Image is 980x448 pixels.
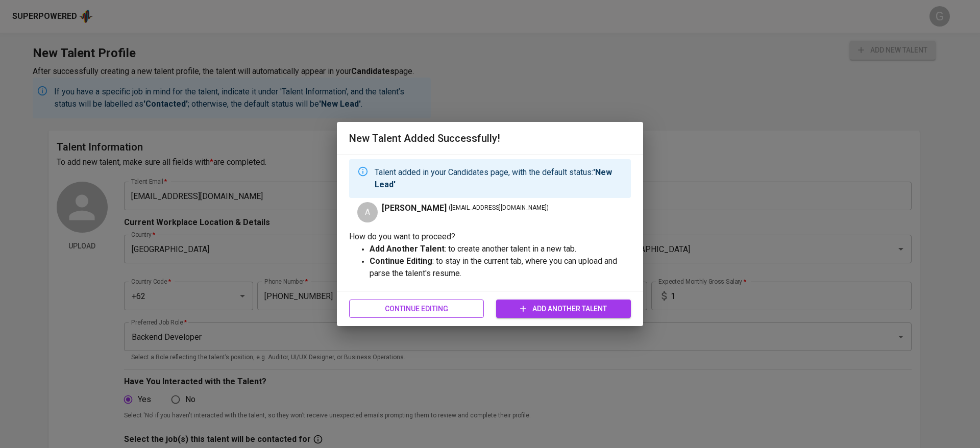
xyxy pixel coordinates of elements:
strong: Add Another Talent [370,244,445,254]
button: Continue Editing [349,300,484,318]
p: : to stay in the current tab, where you can upload and parse the talent's resume. [370,255,631,280]
p: How do you want to proceed? [349,231,631,243]
span: [PERSON_NAME] [382,202,447,214]
div: A [357,202,378,222]
span: ( [EMAIL_ADDRESS][DOMAIN_NAME] ) [449,203,549,213]
span: Add Another Talent [504,303,623,315]
p: Talent added in your Candidates page, with the default status: [375,166,623,191]
span: Continue Editing [357,303,476,315]
h6: New Talent Added Successfully! [349,130,631,146]
p: : to create another talent in a new tab. [370,243,631,255]
button: Add Another Talent [496,300,631,318]
strong: 'New Lead' [375,167,612,189]
strong: Continue Editing [370,256,432,266]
